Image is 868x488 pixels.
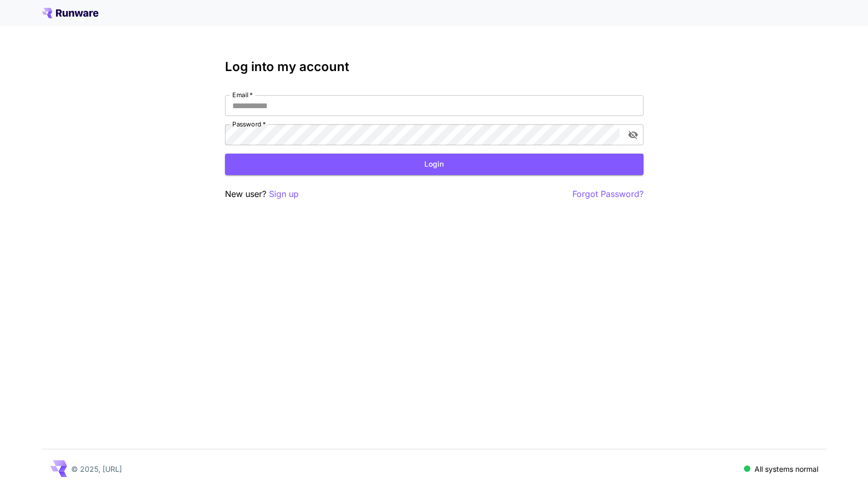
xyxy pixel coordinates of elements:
button: Sign up [269,188,299,201]
label: Email [232,90,253,99]
p: © 2025, [URL] [71,463,122,474]
button: toggle password visibility [624,125,642,144]
p: New user? [225,188,299,201]
h3: Log into my account [225,60,644,74]
button: Forgot Password? [572,188,644,201]
label: Password [232,120,266,129]
button: Login [225,154,644,175]
p: All systems normal [754,463,818,474]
